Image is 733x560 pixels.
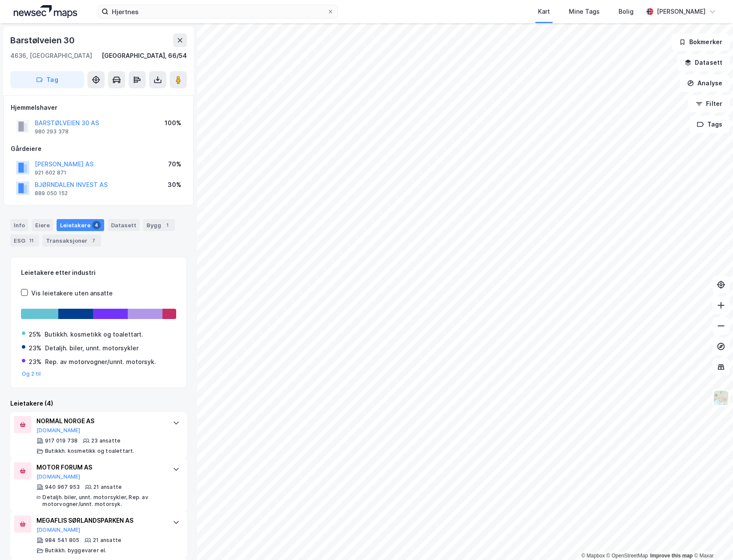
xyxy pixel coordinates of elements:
div: 7 [89,236,98,245]
div: 100% [165,118,181,128]
div: Detaljh. biler, unnt. motorsykler, Rep. av motorvogner/unnt. motorsyk. [42,494,164,508]
div: 21 ansatte [93,537,121,544]
div: 921 602 871 [35,169,66,176]
div: MOTOR FORUM AS [36,462,164,473]
div: MEGAFLIS SØRLANDSPARKEN AS [36,515,164,526]
div: Butikkh. kosmetikk og toalettart. [45,448,135,455]
a: Improve this map [650,553,693,559]
button: [DOMAIN_NAME] [36,527,81,533]
div: Detaljh. biler, unnt. motorsykler [45,343,138,353]
div: [PERSON_NAME] [657,6,706,17]
button: Tags [690,116,730,133]
div: Butikkh. kosmetikk og toalettart. [45,329,143,340]
div: Bolig [619,6,634,17]
div: Butikkh. byggevarer el. [45,547,107,554]
div: Kart [538,6,550,17]
iframe: Chat Widget [690,519,733,560]
div: Vis leietakere uten ansatte [31,288,113,298]
div: Info [10,219,28,231]
div: 917 019 738 [45,437,78,444]
a: OpenStreetMap [607,553,648,559]
div: 21 ansatte [93,484,122,491]
div: Rep. av motorvogner/unnt. motorsyk. [45,357,156,367]
div: [GEOGRAPHIC_DATA], 66/54 [102,51,187,61]
button: Bokmerker [672,33,730,51]
div: 23% [29,343,42,353]
div: Leietakere (4) [10,398,187,409]
div: 70% [168,159,181,169]
div: Leietakere etter industri [21,268,176,278]
button: Analyse [680,75,730,92]
div: Gårdeiere [11,144,186,154]
div: Transaksjoner [42,235,101,247]
div: Datasett [108,219,140,231]
img: logo.a4113a55bc3d86da70a041830d287a7e.svg [14,5,77,18]
div: 30% [168,180,181,190]
div: 25% [29,329,41,340]
div: Eiere [32,219,53,231]
div: NORMAL NORGE AS [36,416,164,426]
input: Søk på adresse, matrikkel, gårdeiere, leietakere eller personer [108,5,327,18]
button: Tag [10,71,84,88]
button: [DOMAIN_NAME] [36,473,81,480]
div: 4 [92,221,101,229]
button: [DOMAIN_NAME] [36,427,81,434]
div: Barstølveien 30 [10,33,76,47]
div: 980 293 378 [35,128,69,135]
div: Hjemmelshaver [11,102,186,113]
button: Datasett [677,54,730,71]
div: 11 [27,236,36,245]
div: Mine Tags [569,6,600,17]
div: 889 050 152 [35,190,68,197]
div: Bygg [143,219,175,231]
div: ESG [10,235,39,247]
a: Mapbox [581,553,605,559]
img: Z [713,390,729,406]
div: 23 ansatte [91,437,120,444]
div: Leietakere [57,219,104,231]
button: Og 2 til [22,370,41,377]
div: 940 967 953 [45,484,80,491]
button: Filter [688,95,730,112]
div: 984 541 805 [45,537,79,544]
div: 4636, [GEOGRAPHIC_DATA] [10,51,92,61]
div: 23% [29,357,42,367]
div: 1 [163,221,171,229]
